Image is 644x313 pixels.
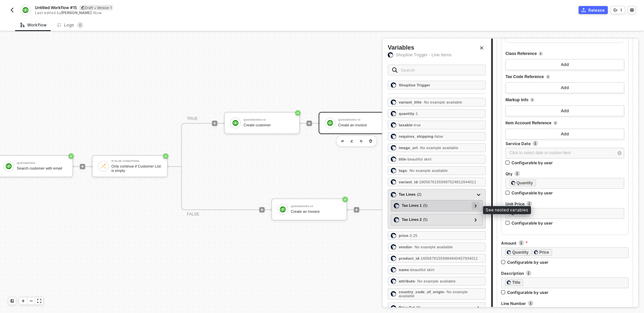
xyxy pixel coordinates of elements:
[399,146,418,150] strong: image_url
[391,122,396,128] img: taxable
[505,129,624,139] button: Add
[394,217,399,223] img: tax_lines-2
[391,100,396,105] img: variant_title
[399,112,414,116] strong: quantity
[423,217,427,223] span: ( 5 )
[414,112,418,116] span: - 1
[81,6,85,9] span: icon-edit
[399,290,444,294] strong: country_code_of_origin
[539,52,543,56] img: icon-info
[399,123,413,127] strong: taxable
[399,290,468,298] span: - No example available
[391,278,396,284] img: attribute
[391,82,396,88] img: Shopline Trigger
[582,8,586,12] span: icon-commerce
[399,305,421,311] div: Price Set
[9,7,15,13] img: back
[399,245,412,249] strong: vendor
[412,245,453,249] span: - No example available
[406,157,432,161] span: - beautiful skirt
[399,169,407,173] strong: tags
[505,82,624,93] button: Add
[399,157,406,161] strong: title
[37,299,41,303] span: icon-expand
[519,240,524,246] img: icon-info
[391,305,396,311] img: price_set
[399,234,409,238] strong: price
[415,279,456,283] span: - No example available
[613,8,618,12] span: icon-versioning
[505,106,624,116] button: Add
[391,291,396,297] img: country_code_of_origin
[511,181,515,185] img: fieldIcon
[388,44,486,58] div: Variables
[391,244,396,250] img: vendor
[512,220,553,226] div: Configurable by user
[35,5,77,10] span: Untitled Workflow #15
[388,52,393,58] img: shopline-trigger
[546,75,550,79] img: icon-info
[507,259,548,265] div: Configurable by user
[512,160,553,166] div: Configurable by user
[413,123,421,127] span: - true
[418,146,459,150] span: - No example available
[399,83,430,87] strong: Shopline Trigger
[399,100,421,104] strong: variant_title
[61,10,92,15] span: [PERSON_NAME]
[409,234,418,238] span: - 3.25
[530,98,534,102] img: icon-info
[392,67,397,73] img: search
[501,240,629,246] label: Amount
[419,256,478,260] span: - 16056761559984840457934011
[512,190,553,196] div: Configurable by user
[418,180,476,184] span: - 18056761559987524812644011
[507,250,511,254] img: fieldIcon
[8,6,16,14] button: back
[399,180,418,184] strong: variant_id
[399,256,419,260] strong: product_id
[391,111,396,116] img: quantity
[505,59,624,70] button: Add
[399,134,433,138] strong: requires_shipping
[526,270,531,276] img: icon-info
[505,201,624,207] label: Unit Price
[630,8,634,12] span: icon-settings
[391,233,396,238] img: price
[501,270,629,276] label: Description
[561,108,569,114] div: Add
[553,121,557,125] img: icon-info
[512,279,520,286] div: Title
[433,134,443,138] span: - false
[539,249,549,255] div: Price
[527,201,532,206] img: icon-info
[399,268,409,272] strong: name
[29,299,33,303] span: icon-minus
[394,203,399,208] img: tax_lines-1
[620,7,622,13] div: 1
[534,250,538,254] img: fieldIcon
[561,62,569,67] div: Add
[22,7,28,13] img: integration-icon
[505,119,551,127] span: Item Account Reference
[561,131,569,137] div: Add
[505,73,544,81] span: Tax Code Reference
[505,141,624,146] label: Service Date
[391,256,396,261] img: product_id
[561,85,569,90] div: Add
[401,66,481,74] input: Search
[501,301,629,306] label: Line Number
[388,52,451,58] span: Shopline Trigger - Line Items
[407,169,448,173] span: - No example available
[391,145,396,150] img: image_url
[399,192,421,197] div: Tax Lines
[391,267,396,272] img: name
[515,171,520,176] img: icon-info
[505,96,528,104] span: Markup Info
[507,290,548,295] div: Configurable by user
[409,268,435,272] span: - beautiful skirt
[512,249,529,255] div: Quantity
[391,134,396,139] img: requires_shipping
[507,280,511,285] img: fieldIcon
[423,203,427,208] span: ( 5 )
[533,141,538,146] img: icon-info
